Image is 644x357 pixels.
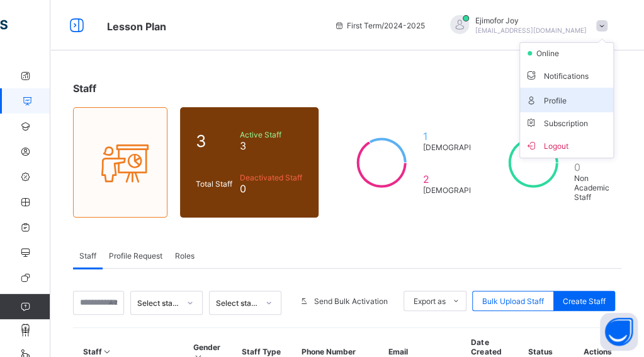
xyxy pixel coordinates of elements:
span: Active Staff [240,130,303,139]
span: Bulk Upload Staff [482,296,544,306]
div: Select staff type [137,298,179,308]
div: Total Staff [193,176,237,192]
span: Deactivated Staff [240,173,303,182]
span: Profile Request [109,251,162,260]
span: 0 [240,182,303,195]
span: Export as [414,296,446,306]
span: session/term information [334,21,425,30]
i: Sort in Ascending Order [102,347,113,356]
span: Create Staff [563,296,606,306]
li: dropdown-list-item-null-2 [520,43,613,63]
span: 0 [574,161,609,173]
span: 3 [196,131,234,151]
span: Profile [525,93,608,107]
button: Open asap [600,313,638,351]
span: [DEMOGRAPHIC_DATA] [422,143,507,152]
div: Select status [216,298,258,308]
li: dropdown-list-item-buttom-7 [520,133,613,158]
span: Staff [79,251,96,260]
span: Non Academic Staff [574,173,609,202]
span: 3 [240,139,303,152]
span: online [535,49,567,58]
span: Notifications [525,68,608,83]
li: dropdown-list-item-null-6 [520,112,613,133]
span: Staff [73,82,96,95]
li: dropdown-list-item-text-3 [520,63,613,88]
span: Logout [525,138,608,153]
span: 2 [422,173,507,185]
span: [DEMOGRAPHIC_DATA] [422,185,507,195]
span: Lesson Plan [107,20,166,33]
span: 1 [422,130,507,143]
li: dropdown-list-item-text-4 [520,88,613,112]
span: Ejimofor Joy [475,16,587,25]
span: [EMAIL_ADDRESS][DOMAIN_NAME] [475,26,587,34]
span: Send Bulk Activation [314,296,388,306]
div: EjimoforJoy [438,15,614,36]
span: Subscription [525,119,588,128]
span: Roles [175,251,195,260]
